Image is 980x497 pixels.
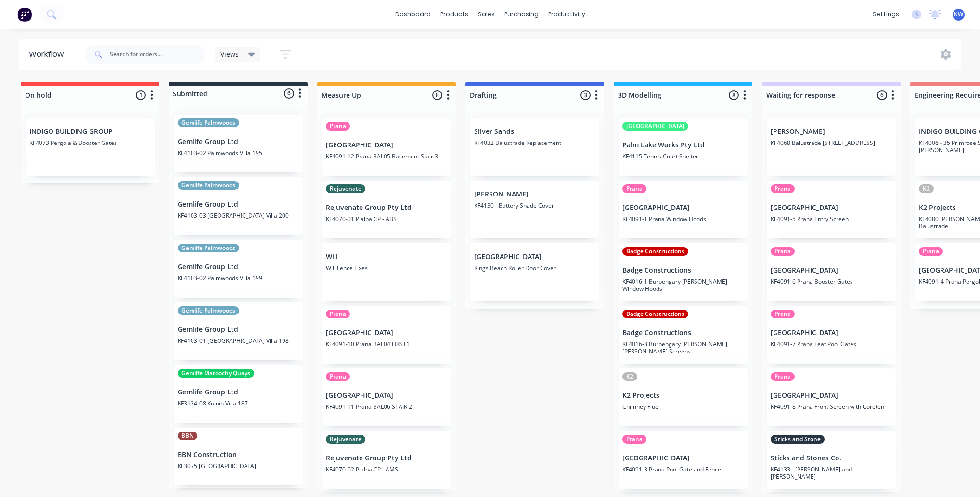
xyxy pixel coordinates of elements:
[178,369,254,378] div: Gemlife Maroochy Quays
[622,435,646,444] div: Prana
[17,7,32,22] img: Factory
[622,278,744,292] p: KF4016-1 Burpengary [PERSON_NAME] Window Hoods
[178,388,299,396] p: Gemlife Group Ltd
[174,365,303,423] div: Gemlife Maroochy QuaysGemlife Group LtdKF3134-08 Kuluin Villa 187
[622,372,637,381] div: K2
[868,7,904,22] div: settings
[500,7,543,22] div: purchasing
[178,212,299,219] p: KF4103-03 [GEOGRAPHIC_DATA] Villa 200
[767,118,896,176] div: [PERSON_NAME]KF4068 Balustrade [STREET_ADDRESS]
[474,253,595,261] p: [GEOGRAPHIC_DATA]
[178,181,239,190] div: Gemlife Palmwoods
[326,435,365,444] div: Rejuvenate
[326,204,447,212] p: Rejuvenate Group Pty Ltd
[474,190,595,198] p: [PERSON_NAME]
[110,45,205,64] input: Search for orders...
[622,141,744,149] p: Palm Lake Works Pty Ltd
[178,432,197,440] div: BBN
[622,122,688,131] div: [GEOGRAPHIC_DATA]
[474,264,595,272] p: Kings Beach Roller Door Cover
[619,118,748,176] div: [GEOGRAPHIC_DATA]Palm Lake Works Pty LtdKF4115 Tennis Court Shelter
[619,243,748,301] div: Badge ConstructionsBadge ConstructionsKF4016-1 Burpengary [PERSON_NAME] Window Hoods
[622,329,744,337] p: Badge Constructions
[178,462,299,470] p: KF3075 [GEOGRAPHIC_DATA]
[326,215,447,222] p: KF4070-01 Pialba CP - ABS
[543,7,590,22] div: productivity
[771,454,892,462] p: Sticks and Stones Co.
[322,243,451,301] div: WillWill Fence Fixes
[178,263,299,271] p: Gemlife Group Ltd
[326,454,447,462] p: Rejuvenate Group Pty Ltd
[326,329,447,337] p: [GEOGRAPHIC_DATA]
[771,184,795,193] div: Prana
[29,128,151,136] p: INDIGO BUILDING GROUP
[619,306,748,364] div: Badge ConstructionsBadge ConstructionsKF4016-3 Burpengary [PERSON_NAME] [PERSON_NAME] Screens
[619,368,748,426] div: K2K2 ProjectsChimney Flue
[622,247,688,256] div: Badge Constructions
[622,403,744,410] p: Chimney Flue
[178,337,299,344] p: KF4103-01 [GEOGRAPHIC_DATA] Villa 198
[619,431,748,489] div: Prana[GEOGRAPHIC_DATA]KF4091-3 Prana Pool Gate and Fence
[326,403,447,410] p: KF4091-11 Prana BAL06 STAIR 2
[178,326,299,334] p: Gemlife Group Ltd
[178,118,239,127] div: Gemlife Palmwoods
[771,403,892,410] p: KF4091-8 Prana Front Screen with Coreten
[767,306,896,364] div: Prana[GEOGRAPHIC_DATA]KF4091-7 Prana Leaf Pool Gates
[771,266,892,275] p: [GEOGRAPHIC_DATA]
[178,200,299,209] p: Gemlife Group Ltd
[771,215,892,222] p: KF4091-5 Prana Entry Screen
[470,118,599,176] div: Silver SandsKF4032 Balustrade Replacement
[326,340,447,348] p: KF4091-10 Prana BAL04 HRST1
[178,149,299,157] p: KF4103-02 Palmwoods Villa 195
[622,392,744,400] p: K2 Projects
[771,278,892,285] p: KF4091-6 Prana Booster Gates
[474,128,595,136] p: Silver Sands
[174,428,303,485] div: BBNBBN ConstructionKF3075 [GEOGRAPHIC_DATA]
[322,306,451,364] div: Prana[GEOGRAPHIC_DATA]KF4091-10 Prana BAL04 HRST1
[771,329,892,337] p: [GEOGRAPHIC_DATA]
[622,340,744,355] p: KF4016-3 Burpengary [PERSON_NAME] [PERSON_NAME] Screens
[622,466,744,473] p: KF4091-3 Prana Pool Gate and Fence
[622,454,744,462] p: [GEOGRAPHIC_DATA]
[178,244,239,252] div: Gemlife Palmwoods
[470,181,599,238] div: [PERSON_NAME]KF4130 - Battery Shade Cover
[178,451,299,459] p: BBN Construction
[767,368,896,426] div: Prana[GEOGRAPHIC_DATA]KF4091-8 Prana Front Screen with Coreten
[178,400,299,407] p: KF3134-08 Kuluin Villa 187
[322,181,451,238] div: RejuvenateRejuvenate Group Pty LtdKF4070-01 Pialba CP - ABS
[619,181,748,238] div: Prana[GEOGRAPHIC_DATA]KF4091-1 Prana Window Hoods
[326,253,447,261] p: Will
[322,368,451,426] div: Prana[GEOGRAPHIC_DATA]KF4091-11 Prana BAL06 STAIR 2
[326,310,350,318] div: Prana
[390,7,436,22] a: dashboard
[771,435,825,444] div: Sticks and Stone
[326,141,447,149] p: [GEOGRAPHIC_DATA]
[771,372,795,381] div: Prana
[174,240,303,298] div: Gemlife PalmwoodsGemlife Group LtdKF4103-02 Palmwoods Villa 199
[436,7,473,22] div: products
[771,247,795,256] div: Prana
[178,138,299,146] p: Gemlife Group Ltd
[29,139,151,146] p: KF4073 Pergola & Booster Gates
[326,153,447,160] p: KF4091-12 Prana BAL05 Basement Stair 3
[771,204,892,212] p: [GEOGRAPHIC_DATA]
[26,118,155,176] div: INDIGO BUILDING GROUPKF4073 Pergola & Booster Gates
[919,184,934,193] div: K2
[178,275,299,282] p: KF4103-02 Palmwoods Villa 199
[622,153,744,160] p: KF4115 Tennis Court Shelter
[622,266,744,275] p: Badge Constructions
[622,184,646,193] div: Prana
[473,7,500,22] div: sales
[771,392,892,400] p: [GEOGRAPHIC_DATA]
[220,49,239,59] span: Views
[178,306,239,315] div: Gemlife Palmwoods
[771,466,892,480] p: KF4133 - [PERSON_NAME] and [PERSON_NAME]
[954,10,963,19] span: KW
[919,247,943,256] div: Prana
[326,264,447,272] p: Will Fence Fixes
[29,49,68,60] div: Workflow
[326,122,350,131] div: Prana
[771,128,892,136] p: [PERSON_NAME]
[771,310,795,318] div: Prana
[474,202,595,209] p: KF4130 - Battery Shade Cover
